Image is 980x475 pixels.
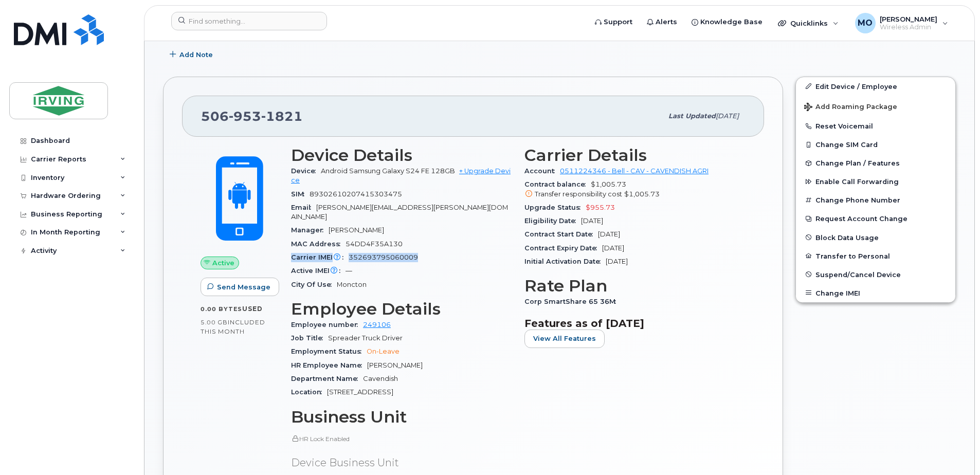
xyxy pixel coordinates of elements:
h3: Employee Details [291,300,512,318]
span: Alerts [656,17,677,27]
span: Eligibility Date [524,217,581,225]
span: 352693795060009 [349,253,418,261]
span: Initial Activation Date [524,258,606,265]
button: Add Roaming Package [796,96,955,117]
p: HR Lock Enabled [291,434,512,443]
a: Alerts [640,12,684,32]
button: View All Features [524,330,605,348]
span: $1,005.73 [624,190,660,198]
button: Change SIM Card [796,135,955,154]
button: Send Message [201,278,279,296]
h3: Carrier Details [524,146,746,165]
span: Moncton [337,281,367,288]
span: $1,005.73 [524,180,746,199]
span: [DATE] [602,244,624,252]
button: Change Phone Number [796,191,955,209]
button: Request Account Change [796,209,955,228]
span: Android Samsung Galaxy S24 FE 128GB [321,167,455,175]
span: Account [524,167,560,175]
div: Mark O'Connell [848,13,955,33]
span: Contract Expiry Date [524,244,602,252]
span: Enable Call Forwarding [815,178,899,186]
button: Change IMEI [796,284,955,302]
h3: Device Details [291,146,512,165]
span: [DATE] [598,230,620,238]
a: 249106 [363,321,391,328]
a: Edit Device / Employee [796,77,955,96]
span: [PERSON_NAME] [367,361,423,369]
span: used [242,305,263,313]
span: — [346,267,352,275]
span: [DATE] [716,112,739,120]
span: 89302610207415303475 [310,190,402,198]
span: [DATE] [581,217,603,225]
button: Suspend/Cancel Device [796,265,955,284]
h3: Rate Plan [524,277,746,295]
span: included this month [201,318,265,335]
span: 1821 [261,108,303,124]
span: SIM [291,190,310,198]
span: [PERSON_NAME][EMAIL_ADDRESS][PERSON_NAME][DOMAIN_NAME] [291,204,508,221]
button: Enable Call Forwarding [796,172,955,191]
button: Transfer to Personal [796,247,955,265]
button: Block Data Usage [796,228,955,247]
span: [PERSON_NAME] [880,15,937,23]
span: 953 [229,108,261,124]
a: Support [588,12,640,32]
span: Upgrade Status [524,204,586,211]
span: Add Note [179,50,213,60]
span: Location [291,388,327,396]
span: Cavendish [363,375,398,382]
span: Department Name [291,375,363,382]
span: [DATE] [606,258,628,265]
span: Active [212,258,234,268]
span: MO [858,17,873,29]
span: Send Message [217,282,270,292]
span: Device [291,167,321,175]
span: View All Features [533,334,596,343]
h3: Features as of [DATE] [524,317,746,330]
span: HR Employee Name [291,361,367,369]
span: Change Plan / Features [815,159,900,167]
a: Knowledge Base [684,12,770,32]
span: Wireless Admin [880,23,937,31]
span: Manager [291,226,329,234]
span: Email [291,204,316,211]
span: MAC Address [291,240,346,248]
button: Change Plan / Features [796,154,955,172]
span: Knowledge Base [700,17,763,27]
span: Active IMEI [291,267,346,275]
span: Suspend/Cancel Device [815,270,901,278]
span: City Of Use [291,281,337,288]
span: Employment Status [291,348,367,355]
span: Carrier IMEI [291,253,349,261]
span: Job Title [291,334,328,342]
span: Contract balance [524,180,591,188]
button: Reset Voicemail [796,117,955,135]
span: [STREET_ADDRESS] [327,388,393,396]
span: 506 [201,108,303,124]
span: Support [604,17,632,27]
span: Last updated [668,112,716,120]
span: Contract Start Date [524,230,598,238]
input: Find something... [171,12,327,30]
span: On-Leave [367,348,400,355]
p: Device Business Unit [291,455,512,470]
span: 5.00 GB [201,319,228,326]
span: Employee number [291,321,363,328]
span: Spreader Truck Driver [328,334,403,342]
span: [PERSON_NAME] [329,226,384,234]
span: $955.73 [586,204,615,211]
span: Quicklinks [790,19,828,27]
span: Transfer responsibility cost [535,190,622,198]
a: 0511224346 - Bell - CAV - CAVENDISH AGRI [560,167,709,175]
span: Corp SmartShare 65 36M [524,298,621,305]
span: Add Roaming Package [804,103,897,113]
span: 54DD4F35A130 [346,240,403,248]
div: Quicklinks [771,13,846,33]
span: 0.00 Bytes [201,305,242,313]
button: Add Note [163,46,222,64]
h3: Business Unit [291,408,512,426]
